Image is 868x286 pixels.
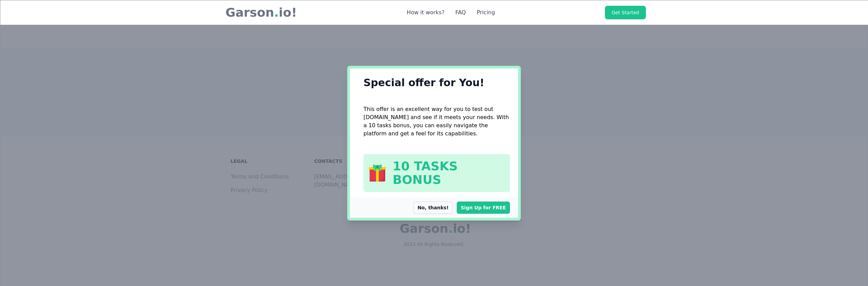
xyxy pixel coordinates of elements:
span: . [274,6,279,19]
a: How it works? [407,8,445,17]
button: No, thanks! [413,202,453,214]
p: Garson io! [223,6,297,19]
span: 10 TASKS BONUS [386,159,505,187]
h1: Special offer for You! [363,77,510,89]
a: Sign Up for FREE [457,202,510,214]
div: This offer is an excellent way for you to test out [DOMAIN_NAME] and see if it meets your needs. ... [363,89,510,154]
a: Get Started [605,6,646,19]
a: Garson.io! [223,6,297,19]
a: FAQ [455,8,466,17]
a: Pricing [477,8,495,17]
